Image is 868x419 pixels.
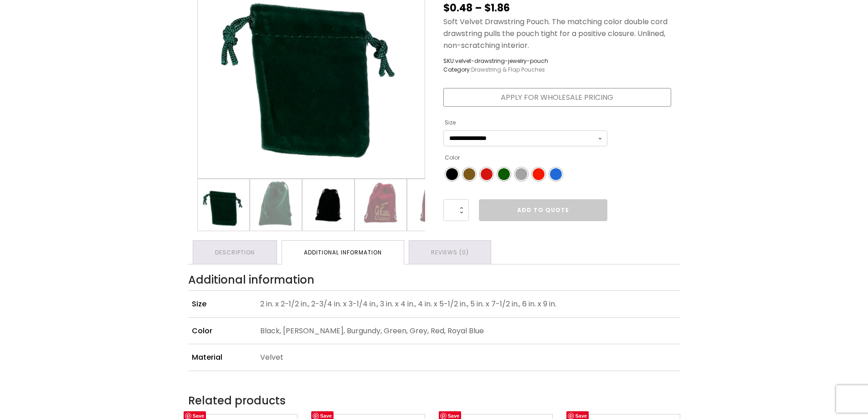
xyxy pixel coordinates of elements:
[188,274,680,287] h2: Additional information
[407,179,459,231] img: Medium size velvet burgundy drawstring pouch.
[443,16,671,51] p: Soft Velvet Drawstring Pouch. The matching color double cord drawstring pulls the pouch tight for...
[445,167,459,181] li: Black
[250,179,302,231] img: Medium size green velvet drawstring bag.
[445,150,460,165] label: Color
[514,167,528,181] li: Grey
[188,344,257,371] th: Material
[549,167,563,181] li: Royal Blue
[443,166,607,183] ul: Color
[260,321,677,341] p: Black, [PERSON_NAME], Burgundy, Green, Grey, Red, Royal Blue
[443,1,473,15] bdi: 0.48
[188,392,680,409] h2: Related products
[484,1,510,15] bdi: 1.86
[443,57,548,65] span: SKU:
[455,57,548,65] span: velvet-drawstring-jewelry-pouch
[188,291,257,318] th: Size
[462,167,476,181] li: Brown
[497,167,511,181] li: Green
[484,1,491,15] span: $
[188,290,680,371] table: Product Details
[532,167,545,181] li: Red
[443,199,469,221] input: Product quantity
[471,66,545,73] a: Drawstring & Flap Pouches
[198,179,249,231] img: Small green velvet drawstring pouch.
[282,241,404,264] a: Additional information
[260,295,677,314] p: 2 in. x 2-1/2 in., 2-3/4 in. x 3-1/4 in., 3 in. x 4 in., 4 in. x 5-1/2 in., 5 in. x 7-1/2 in., 6 ...
[443,88,671,107] a: Apply for Wholesale Pricing
[188,317,257,344] th: Color
[193,241,277,264] a: Description
[480,167,493,181] li: Burgundy
[443,65,548,74] span: Category:
[260,348,677,367] p: Velvet
[445,115,456,130] label: Size
[355,179,406,231] img: Medium size velvet burgundy drawstring pouch with gold foil logo.
[443,1,450,15] span: $
[409,241,491,264] a: Reviews (0)
[303,179,354,231] img: Medium size black velvet jewelry pouch.
[479,199,607,221] a: Add to Quote
[475,1,482,15] span: –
